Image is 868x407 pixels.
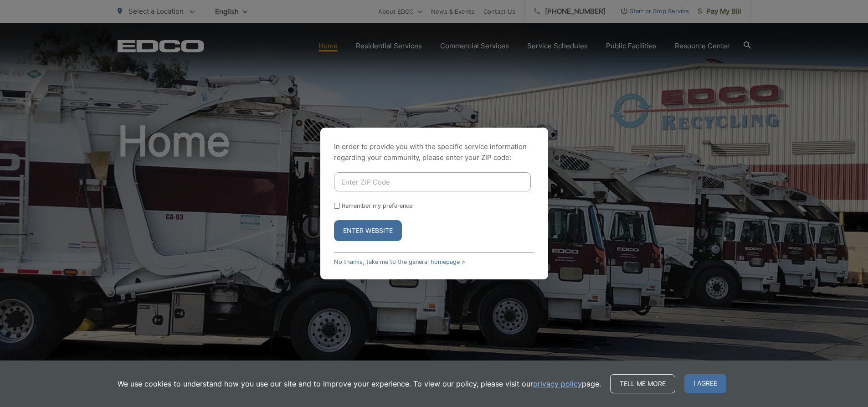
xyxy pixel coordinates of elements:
p: In order to provide you with the specific service information regarding your community, please en... [334,141,534,163]
input: Enter ZIP Code [334,172,531,191]
button: Enter Website [334,220,402,241]
span: I agree [684,374,726,393]
a: privacy policy [533,378,582,389]
a: Tell me more [610,374,675,393]
label: Remember my preference [342,202,412,209]
a: No thanks, take me to the general homepage > [334,258,465,265]
p: We use cookies to understand how you use our site and to improve your experience. To view our pol... [118,378,601,389]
